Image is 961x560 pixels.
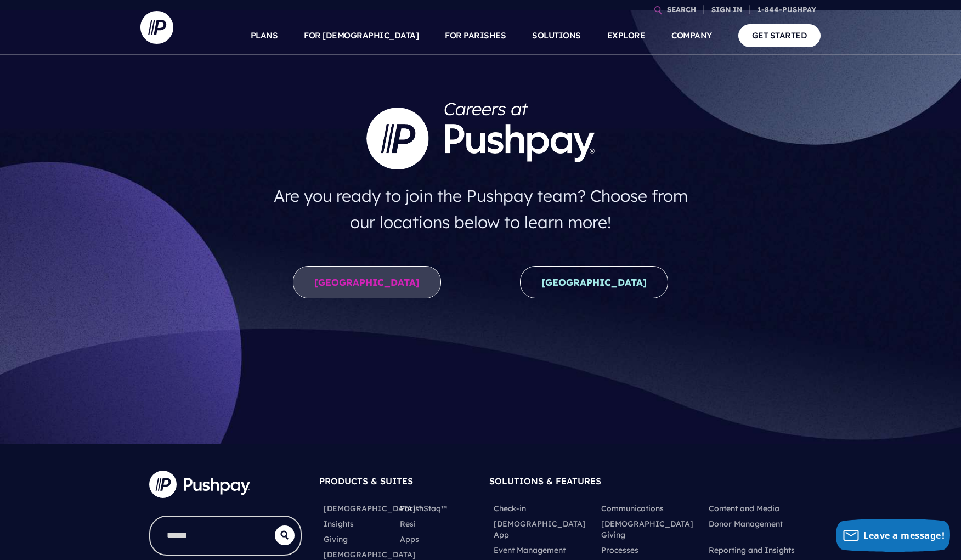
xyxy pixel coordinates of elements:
[324,518,354,529] a: Insights
[738,24,821,47] a: GET STARTED
[671,16,712,55] a: COMPANY
[494,545,566,556] a: Event Management
[400,534,419,545] a: Apps
[494,518,592,540] a: [DEMOGRAPHIC_DATA] App
[400,518,416,529] a: Resi
[293,266,441,298] a: [GEOGRAPHIC_DATA]
[709,503,779,514] a: Content and Media
[494,503,526,514] a: Check-in
[520,266,668,298] a: [GEOGRAPHIC_DATA]
[836,519,950,552] button: Leave a message!
[601,545,638,556] a: Processes
[601,518,700,540] a: [DEMOGRAPHIC_DATA] Giving
[251,16,278,55] a: PLANS
[601,503,664,514] a: Communications
[263,178,699,240] h4: Are you ready to join the Pushpay team? Choose from our locations below to learn more!
[304,16,419,55] a: FOR [DEMOGRAPHIC_DATA]
[445,16,506,55] a: FOR PARISHES
[319,471,472,496] h6: PRODUCTS & SUITES
[532,16,581,55] a: SOLUTIONS
[400,503,447,514] a: ParishStaq™
[709,518,783,529] a: Donor Management
[863,529,945,541] span: Leave a message!
[607,16,646,55] a: EXPLORE
[324,503,422,514] a: [DEMOGRAPHIC_DATA]™
[709,545,795,556] a: Reporting and Insights
[324,534,348,545] a: Giving
[489,471,812,496] h6: SOLUTIONS & FEATURES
